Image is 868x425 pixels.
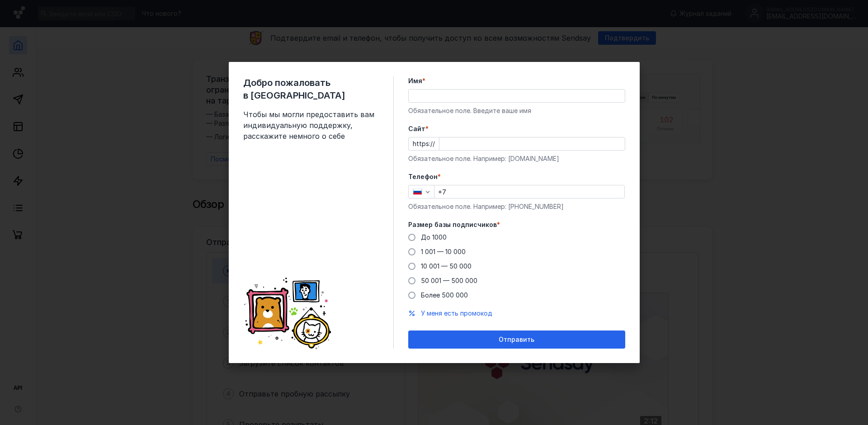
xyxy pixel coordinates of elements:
[421,248,466,255] span: 1 001 — 10 000
[421,233,447,241] span: До 1000
[421,309,492,317] span: У меня есть промокод
[408,154,625,163] div: Обязательное поле. Например: [DOMAIN_NAME]
[408,172,438,181] span: Телефон
[421,262,472,270] span: 10 001 — 50 000
[408,331,625,349] button: Отправить
[421,277,477,284] span: 50 001 — 500 000
[421,309,492,318] button: У меня есть промокод
[243,109,379,142] span: Чтобы мы могли предоставить вам индивидуальную поддержку, расскажите немного о себе
[408,76,422,85] span: Имя
[408,106,625,115] div: Обязательное поле. Введите ваше имя
[408,202,625,211] div: Обязательное поле. Например: [PHONE_NUMBER]
[408,124,425,133] span: Cайт
[243,76,379,102] span: Добро пожаловать в [GEOGRAPHIC_DATA]
[499,336,534,344] span: Отправить
[408,220,497,229] span: Размер базы подписчиков
[421,291,468,299] span: Более 500 000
